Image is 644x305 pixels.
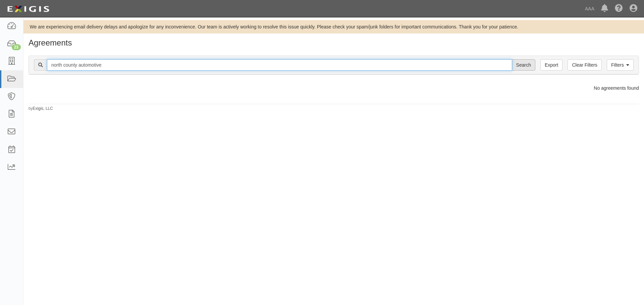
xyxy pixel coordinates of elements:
a: AAA [582,2,598,15]
div: No agreements found [23,85,644,91]
a: Export [540,59,562,71]
div: We are experiencing email delivery delays and apologize for any inconvenience. Our team is active... [23,23,644,30]
a: Exigis, LLC [33,106,53,111]
div: 23 [12,44,21,50]
input: Search [47,59,512,71]
small: by [29,106,53,111]
i: Help Center - Complianz [615,5,623,13]
a: Clear Filters [568,59,601,71]
img: logo-5460c22ac91f19d4615b14bd174203de0afe785f0fc80cf4dbbc73dc1793850b.png [5,3,51,15]
h1: Agreements [29,39,639,47]
a: Filters [607,59,634,71]
input: Search [512,59,535,71]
